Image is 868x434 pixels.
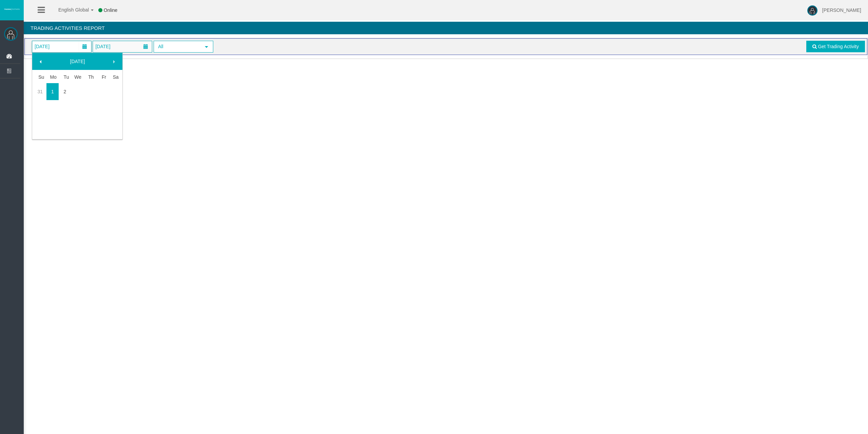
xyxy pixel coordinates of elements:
a: [DATE] [48,55,107,68]
th: Monday [46,71,59,83]
img: user-image [807,5,817,16]
span: Get Trading Activity [818,44,859,49]
span: [DATE] [93,42,112,51]
span: Online [104,7,117,13]
img: logo.svg [3,8,20,11]
a: 31 [34,86,46,98]
th: Friday [96,71,108,83]
th: Saturday [108,71,121,83]
td: Current focused date is Monday, September 01, 2025 [46,83,59,100]
h4: Trading Activities Report [24,22,868,34]
span: All [154,41,200,52]
span: [PERSON_NAME] [822,7,861,13]
a: 1 [46,86,59,98]
a: 2 [59,86,71,98]
span: [DATE] [33,42,52,51]
th: Wednesday [71,71,84,83]
span: select [204,44,209,50]
span: English Global [50,7,89,13]
th: Thursday [83,71,96,83]
th: Tuesday [59,71,71,83]
th: Sunday [34,71,46,83]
